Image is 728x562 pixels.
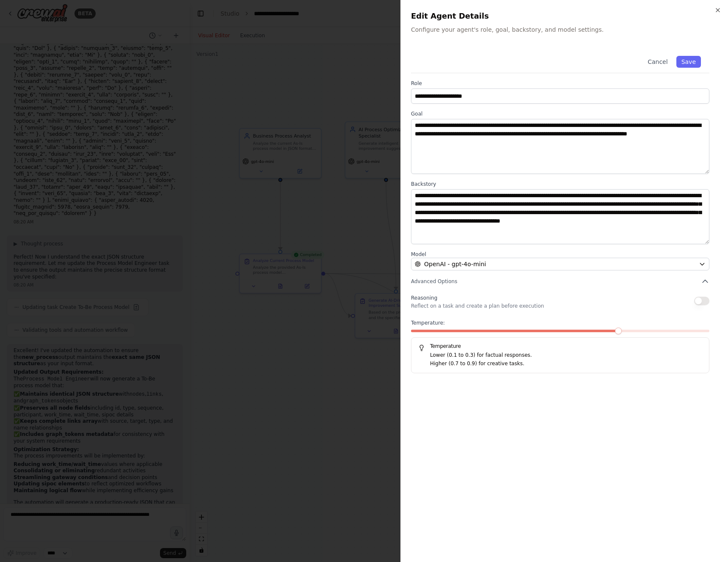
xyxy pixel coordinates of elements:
[418,343,702,350] h5: Temperature
[411,251,709,258] label: Model
[411,320,445,326] span: Temperature:
[411,10,718,22] h2: Edit Agent Details
[411,110,709,117] label: Goal
[411,258,709,270] button: OpenAI - gpt-4o-mini
[411,278,457,285] span: Advanced Options
[411,277,709,286] button: Advanced Options
[643,56,673,68] button: Cancel
[411,295,437,301] span: Reasoning
[430,351,702,360] p: Lower (0.1 to 0.3) for factual responses.
[424,260,486,268] span: OpenAI - gpt-4o-mini
[411,303,544,309] p: Reflect on a task and create a plan before execution
[411,25,718,34] p: Configure your agent's role, goal, backstory, and model settings.
[430,360,702,368] p: Higher (0.7 to 0.9) for creative tasks.
[411,80,709,87] label: Role
[676,56,701,68] button: Save
[411,181,709,187] label: Backstory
